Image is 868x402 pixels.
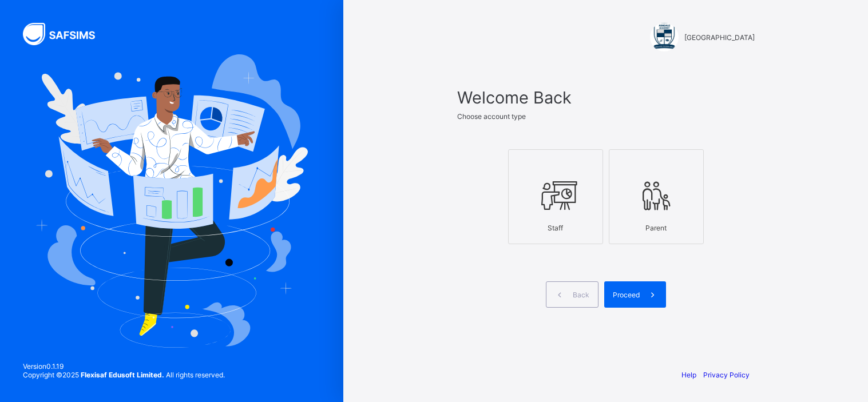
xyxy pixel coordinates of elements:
span: [GEOGRAPHIC_DATA] [684,33,755,42]
a: Privacy Policy [703,371,750,379]
div: Staff [514,218,597,238]
img: SAFSIMS Logo [23,23,109,45]
a: Help [681,371,696,379]
div: Parent [615,218,697,238]
span: Proceed [613,290,640,299]
span: Version 0.1.19 [23,362,225,371]
span: Choose account type [457,112,526,121]
img: Hero Image [35,54,308,347]
span: Welcome Back [457,87,755,108]
strong: Flexisaf Edusoft Limited. [81,371,164,379]
span: Copyright © 2025 All rights reserved. [23,371,225,379]
span: Back [573,290,589,299]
